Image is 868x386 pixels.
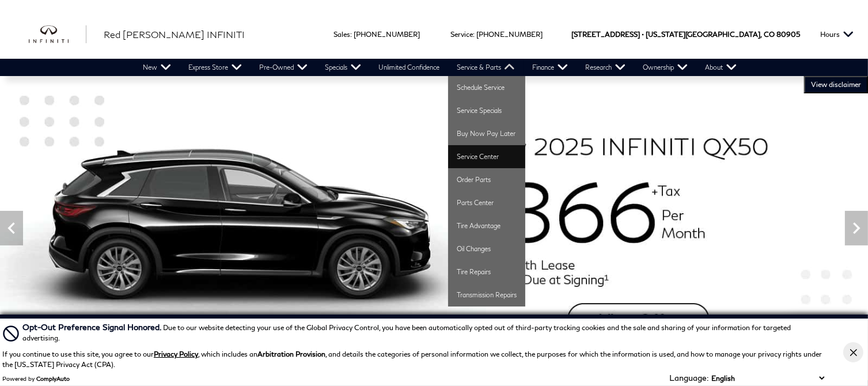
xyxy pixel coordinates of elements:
a: Tire Repairs [448,260,525,283]
a: Privacy Policy [154,350,198,358]
span: Sales [333,30,350,39]
button: Close Button [843,342,863,362]
span: : [350,30,352,39]
img: INFINITI [29,25,86,44]
span: 80905 [776,10,800,59]
a: Express Store [180,59,251,76]
span: Opt-Out Preference Signal Honored . [22,322,163,332]
div: Language: [669,374,708,382]
a: ComplyAuto [36,375,70,382]
span: VIEW DISCLAIMER [811,80,861,89]
p: If you continue to use this site, you agree to our , which includes an , and details the categori... [2,350,822,369]
a: Parts Center [448,191,525,214]
a: Pre-Owned [251,59,316,76]
button: Open the hours dropdown [814,10,859,59]
a: Ownership [634,59,696,76]
span: [US_STATE][GEOGRAPHIC_DATA], [646,10,762,59]
div: Due to our website detecting your use of the Global Privacy Control, you have been automatically ... [22,321,827,343]
span: [STREET_ADDRESS] • [571,10,644,59]
a: [PHONE_NUMBER] [354,30,420,39]
a: About [696,59,745,76]
span: CO [764,10,775,59]
select: Language Select [708,373,827,384]
strong: Arbitration Provision [257,350,325,358]
a: [PHONE_NUMBER] [476,30,543,39]
a: Unlimited Confidence [370,59,448,76]
span: Red [PERSON_NAME] INFINITI [104,29,245,40]
a: Buy Now Pay Later [448,122,525,145]
a: Service Center [448,145,525,168]
div: Powered by [2,375,70,382]
a: New [134,59,180,76]
a: Tire Advantage [448,214,525,237]
nav: Main Navigation [134,59,745,76]
a: Oil Changes [448,237,525,260]
span: Service [450,30,473,39]
a: Specials [316,59,370,76]
div: Next [845,211,868,245]
a: Service Specials [448,99,525,122]
a: [STREET_ADDRESS] • [US_STATE][GEOGRAPHIC_DATA], CO 80905 [571,30,800,39]
a: Service & Parts [448,59,524,76]
a: Schedule Service [448,76,525,99]
a: Finance [524,59,577,76]
a: Order Parts [448,168,525,191]
a: Transmission Repairs [448,283,525,306]
a: Research [577,59,634,76]
span: : [473,30,475,39]
a: Red [PERSON_NAME] INFINITI [104,28,245,41]
a: infiniti [29,25,86,44]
